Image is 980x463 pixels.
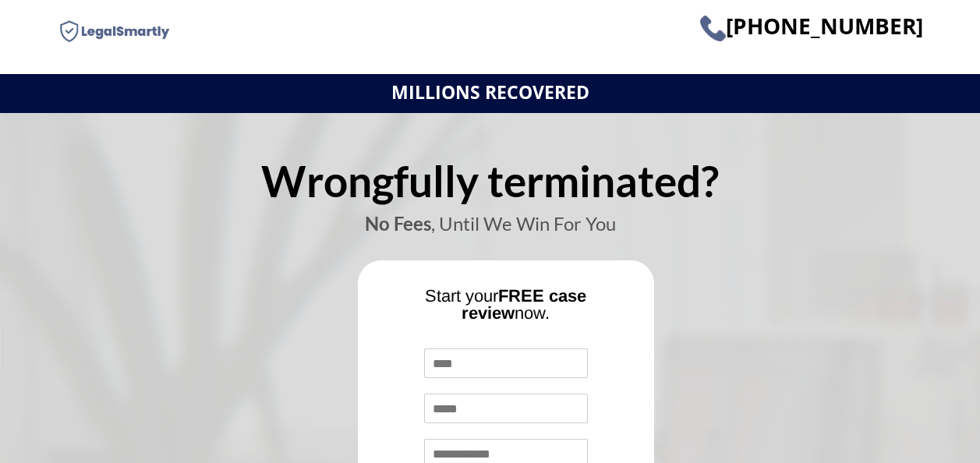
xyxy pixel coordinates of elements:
[700,11,923,41] span: [PHONE_NUMBER]
[58,214,923,245] div: , Until We Win For You
[365,212,431,235] b: No Fees
[370,288,642,334] div: Start your now.
[58,160,923,214] div: Wrongfully terminated?
[391,80,589,104] strong: MILLIONS RECOVERED
[700,23,923,37] a: [PHONE_NUMBER]
[462,286,586,323] b: FREE case review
